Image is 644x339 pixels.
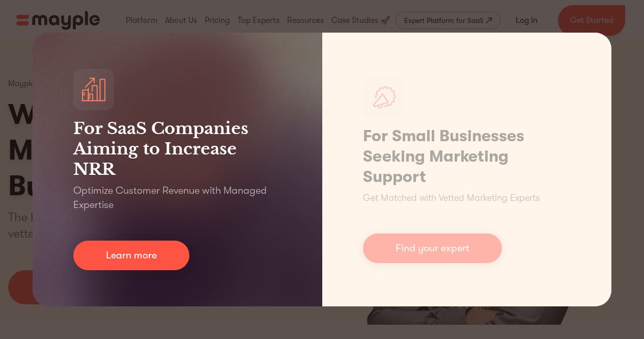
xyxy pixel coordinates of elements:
[73,118,282,179] h3: For SaaS Companies Aiming to Increase NRR
[73,184,282,212] p: Optimize Customer Revenue with Managed Expertise
[363,191,540,205] p: Get Matched with Vetted Marketing Experts
[363,233,502,263] a: Find your expert
[363,126,571,187] h1: For Small Businesses Seeking Marketing Support
[73,241,189,270] a: Learn more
